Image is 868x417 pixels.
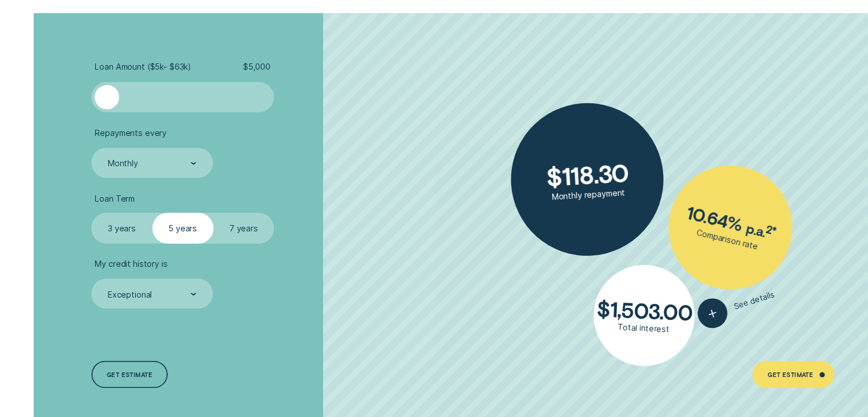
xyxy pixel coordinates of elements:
[95,193,135,203] span: Loan Term
[95,258,167,268] span: My credit history is
[91,360,167,388] a: Get estimate
[95,62,191,72] span: Loan Amount ( $5k - $63k )
[91,212,152,243] label: 3 years
[213,212,274,243] label: 7 years
[108,158,138,168] div: Monthly
[95,127,167,138] span: Repayments every
[108,289,152,299] div: Exceptional
[733,289,776,311] span: See details
[695,279,780,332] button: See details
[243,62,271,72] span: $ 5,000
[752,360,834,388] a: Get Estimate
[152,212,213,243] label: 5 years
